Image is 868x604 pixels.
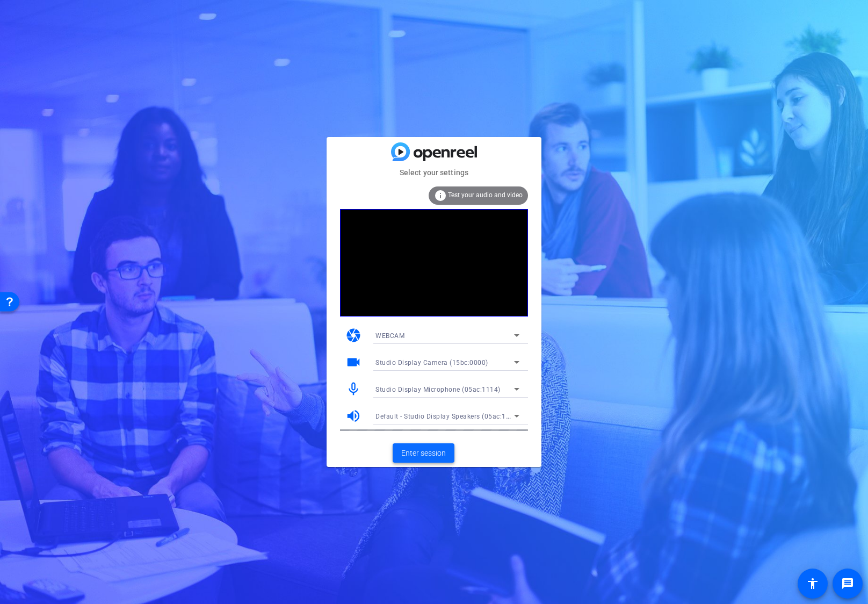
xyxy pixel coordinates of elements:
mat-icon: info [434,189,447,202]
span: Test your audio and video [448,191,523,199]
img: blue-gradient.svg [391,142,477,161]
span: WEBCAM [375,332,404,340]
mat-icon: volume_up [345,408,361,424]
mat-icon: camera [345,327,361,343]
mat-icon: videocam [345,354,361,370]
span: Studio Display Microphone (05ac:1114) [375,386,501,393]
mat-icon: message [841,577,854,590]
span: Enter session [401,448,446,459]
mat-icon: mic_none [345,381,361,397]
mat-card-subtitle: Select your settings [327,167,541,178]
mat-icon: accessibility [806,577,819,590]
span: Studio Display Camera (15bc:0000) [375,359,488,366]
span: Default - Studio Display Speakers (05ac:1114) [375,412,520,420]
button: Enter session [393,443,454,463]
